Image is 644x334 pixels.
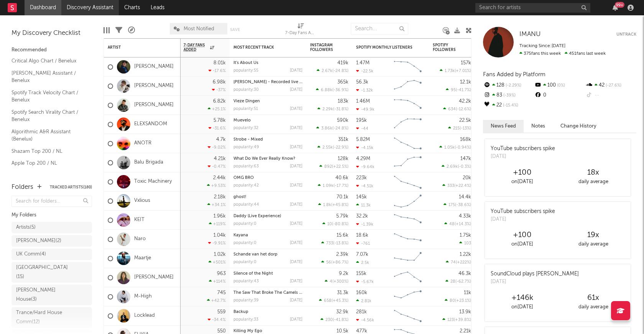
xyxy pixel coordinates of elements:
div: 6.82k [213,99,226,104]
a: What Do We Ever Really Know? [233,157,295,161]
div: Silence of the Night [233,272,302,276]
span: +7.01 % [456,69,470,73]
button: Notes [524,120,553,133]
div: 1.02k [214,252,226,257]
a: Schande van het dorp [233,252,278,257]
span: 74 [451,260,456,265]
div: popularity: 44 [233,203,259,207]
div: 145k [356,195,367,200]
div: ( ) [448,126,471,131]
span: 2.29k [322,107,333,111]
span: 215 [453,126,460,131]
span: 2.55k [322,146,333,150]
span: 28 [450,280,455,284]
a: Kayana [233,233,248,237]
a: ghost! [233,195,246,199]
div: on [DATE] [487,177,558,187]
div: -0.47 % [208,164,226,169]
a: Spotify Search Virality Chart / Benelux [11,108,84,124]
span: +300 % [333,280,347,284]
div: 1.46M [356,99,370,104]
a: [PERSON_NAME](2) [11,235,92,247]
div: [DATE] [290,241,302,245]
a: The Saw That Broke The Camels Back [233,291,309,295]
button: Untrack [616,31,636,38]
a: Strobe - Mixed [233,138,263,142]
div: ( ) [321,260,348,265]
div: [DATE] [290,260,302,264]
div: 1.47M [356,61,370,65]
div: popularity: 0 [233,222,256,226]
div: Strobe - Mixed [233,138,302,142]
div: -761 [356,241,370,246]
span: -13 % [461,126,470,131]
div: [DATE] [290,164,302,169]
span: 103 [464,241,471,246]
div: 14.4k [459,195,471,200]
div: popularity: 43 [233,279,259,283]
div: 6.98k [213,80,226,85]
div: 4.7k [216,137,226,142]
div: 7.07k [356,252,368,257]
div: Schande van het dorp [233,252,302,257]
a: Backup [233,310,248,314]
div: ( ) [321,241,348,246]
div: 46.3k [458,271,471,276]
span: 451 fans last week [519,51,606,56]
div: -4.51k [356,183,373,188]
div: -37 % [212,87,226,92]
span: -0.3 % [459,165,470,169]
button: 99+ [613,5,618,11]
div: 157k [461,61,471,65]
a: UK Comm(4) [11,249,92,260]
div: Artist [108,45,165,50]
div: [PERSON_NAME] House ( 3 ) [16,286,70,304]
div: Spotify Followers [433,43,460,52]
div: 183k [338,99,348,104]
div: +501 % [209,260,226,265]
div: 40.6k [335,175,348,180]
div: -4.15k [356,145,373,150]
div: 9.2k [339,271,348,276]
div: 12.1k [460,80,471,85]
a: Vieze Dingen [233,99,260,103]
a: Naro [134,236,146,242]
div: daily average [558,177,629,187]
span: 634 [448,107,456,111]
div: ( ) [442,183,471,188]
a: Maartje [134,255,151,262]
div: [GEOGRAPHIC_DATA] ( 15 ) [16,263,70,282]
div: 7-Day Fans Added (7-Day Fans Added) [285,19,316,41]
div: 745 [217,290,226,295]
input: Search... [351,23,408,34]
div: 4.29M [356,156,370,161]
div: 195k [356,118,367,123]
div: ( ) [316,126,348,131]
button: Change History [553,120,604,133]
div: +9.53 % [207,183,226,188]
div: [DATE] [491,278,579,286]
div: 56.3k [356,80,368,85]
a: Spotify Track Velocity Chart / Benelux [11,88,84,104]
div: ( ) [444,202,471,207]
a: [PERSON_NAME] [134,274,174,281]
span: -12.6 % [457,107,470,111]
a: Apple Top 200 / NL [11,159,84,167]
div: [DATE] [290,183,302,188]
svg: Chart title [391,172,425,192]
div: ( ) [318,202,348,207]
div: Trance/Hard House Comm ( 12 ) [16,308,70,327]
span: 10 [327,222,332,226]
div: 2.18k [214,195,226,200]
div: [DATE] [491,216,555,223]
span: 1.05k [444,146,455,150]
span: -27.6 % [605,83,621,88]
input: Search for folders... [11,196,92,207]
div: Muevelo [233,118,302,123]
svg: Chart title [391,153,425,172]
a: [PERSON_NAME] House(3) [11,285,92,305]
svg: Chart title [391,192,425,211]
div: 2.39k [336,252,348,257]
div: ( ) [322,221,348,226]
div: -- [585,90,636,100]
